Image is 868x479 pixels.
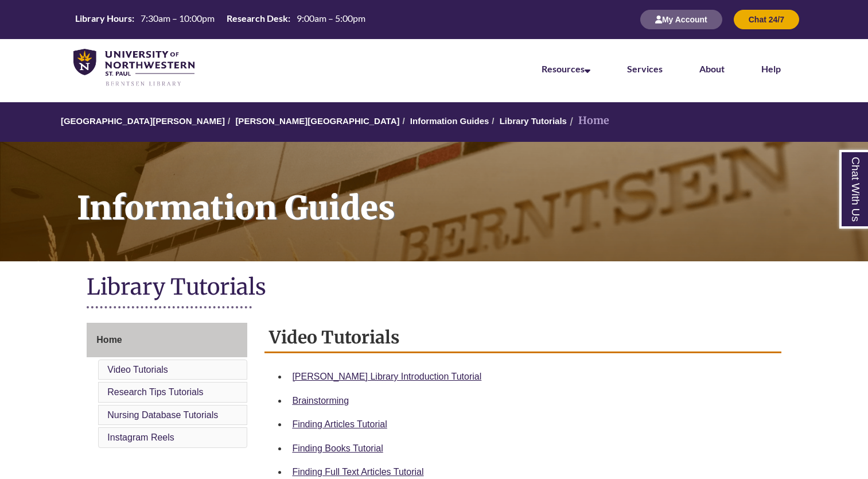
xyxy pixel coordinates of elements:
[64,142,868,246] h1: Information Guides
[292,419,387,429] a: Finding Articles Tutorial
[640,10,722,29] button: My Account
[264,323,781,353] h2: Video Tutorials
[96,335,122,345] span: Home
[235,116,399,126] a: [PERSON_NAME][GEOGRAPHIC_DATA]
[734,10,799,29] button: Chat 24/7
[292,467,423,477] a: Finding Full Text Articles Tutorial
[71,12,370,28] a: Hours Today
[141,13,215,24] span: 7:30am – 10:00pm
[292,443,383,453] a: Finding Books Tutorial
[87,323,247,357] a: Home
[73,49,194,87] img: UNWSP Library Logo
[71,12,370,26] table: Hours Today
[107,365,168,374] a: Video Tutorials
[107,387,203,397] a: Research Tips Tutorials
[297,13,365,24] span: 9:00am – 5:00pm
[292,396,349,405] a: Brainstorming
[699,63,725,74] a: About
[567,113,609,129] li: Home
[542,63,590,74] a: Resources
[500,116,567,126] a: Library Tutorials
[410,116,489,126] a: Information Guides
[61,116,225,126] a: [GEOGRAPHIC_DATA][PERSON_NAME]
[640,14,722,24] a: My Account
[107,410,218,420] a: Nursing Database Tutorials
[627,63,663,74] a: Services
[761,63,781,74] a: Help
[71,12,136,25] th: Library Hours:
[87,323,247,450] div: Guide Page Menu
[222,12,292,25] th: Research Desk:
[734,14,799,24] a: Chat 24/7
[107,432,174,442] a: Instagram Reels
[292,372,481,381] a: [PERSON_NAME] Library Introduction Tutorial
[87,273,781,303] h1: Library Tutorials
